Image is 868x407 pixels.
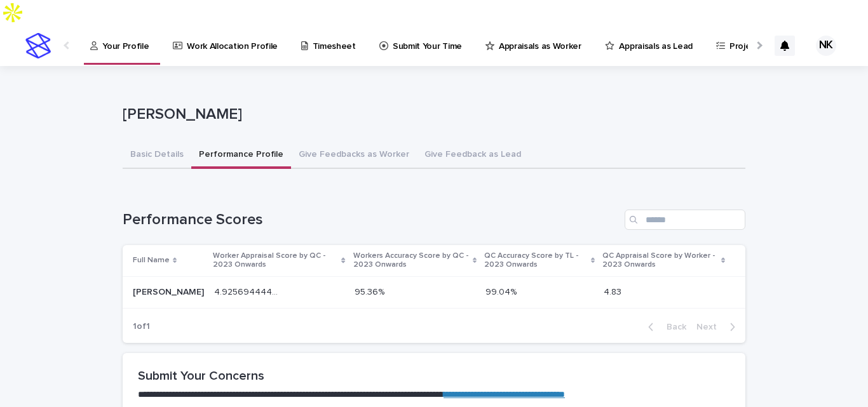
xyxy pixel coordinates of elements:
[187,25,278,52] p: Work Allocation Profile
[300,25,362,65] a: Timesheet
[133,253,170,267] p: Full Name
[499,25,581,52] p: Appraisals as Worker
[816,36,836,56] div: NK
[355,284,387,298] p: 95.36%
[102,25,149,52] p: Your Profile
[625,210,745,230] input: Search
[123,311,160,342] p: 1 of 1
[138,368,730,384] h2: Submit Your Concerns
[619,25,692,52] p: Appraisals as Lead
[213,249,338,272] p: Worker Appraisal Score by QC - 2023 Onwards
[638,321,691,333] button: Back
[214,284,280,298] p: 4.925694444444444
[291,142,417,169] button: Give Feedbacks as Worker
[123,105,740,124] p: [PERSON_NAME]
[191,142,291,169] button: Performance Profile
[89,25,155,63] a: Your Profile
[604,284,624,298] p: 4.83
[696,323,724,331] span: Next
[417,142,529,169] button: Give Feedback as Lead
[485,284,519,298] p: 99.04%
[313,25,356,52] p: Timesheet
[393,25,462,52] p: Submit Your Time
[378,25,468,65] a: Submit Your Time
[123,142,191,169] button: Basic Details
[25,33,51,58] img: stacker-logo-s-only.png
[484,249,588,272] p: QC Accuracy Score by TL - 2023 Onwards
[691,321,745,333] button: Next
[729,25,763,52] p: Projects
[172,25,284,65] a: Work Allocation Profile
[123,211,620,229] h1: Performance Scores
[484,25,587,65] a: Appraisals as Worker
[123,276,745,308] tr: [PERSON_NAME][PERSON_NAME] 4.9256944444444444.925694444444444 95.36%95.36% 99.04%99.04% 4.834.83
[659,323,686,331] span: Back
[604,25,698,65] a: Appraisals as Lead
[602,249,718,272] p: QC Appraisal Score by Worker - 2023 Onwards
[715,25,769,65] a: Projects
[353,249,470,272] p: Workers Accuracy Score by QC - 2023 Onwards
[133,284,207,298] p: Nabeeha Khattak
